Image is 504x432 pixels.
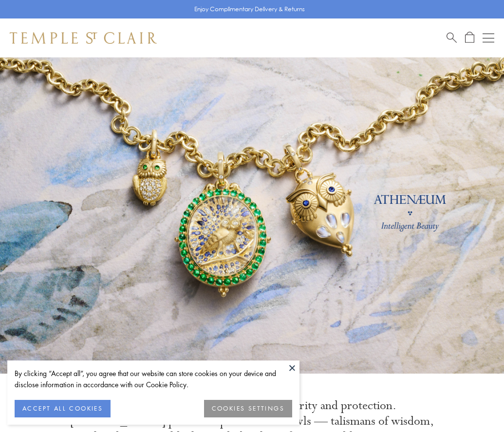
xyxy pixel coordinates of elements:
[194,4,305,14] p: Enjoy Complimentary Delivery & Returns
[465,32,474,44] a: Open Shopping Bag
[15,368,292,390] div: By clicking “Accept all”, you agree that our website can store cookies on your device and disclos...
[483,32,494,44] button: Open navigation
[10,32,157,44] img: Temple St. Clair
[447,32,457,44] a: Search
[15,400,111,417] button: ACCEPT ALL COOKIES
[204,400,292,417] button: COOKIES SETTINGS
